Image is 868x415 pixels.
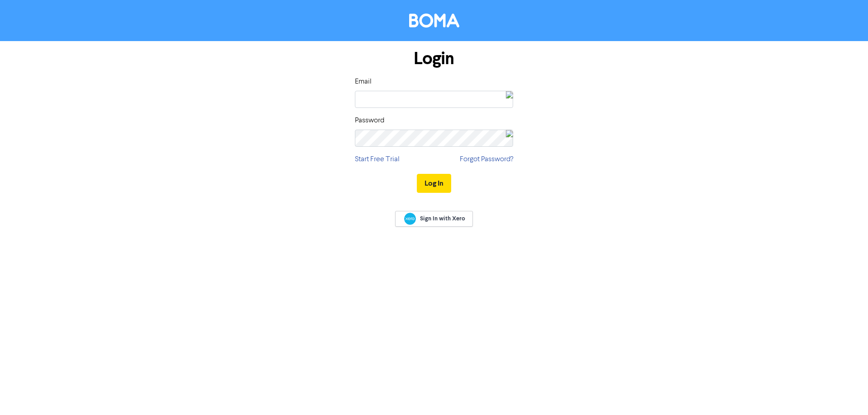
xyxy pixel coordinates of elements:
a: Sign In with Xero [395,211,473,227]
img: Xero logo [404,213,416,225]
label: Email [355,76,372,87]
label: Password [355,115,384,126]
button: Log In [417,174,451,193]
span: Sign In with Xero [420,214,465,223]
h1: Login [355,48,513,69]
a: Start Free Trial [355,154,400,165]
a: Forgot Password? [460,154,513,165]
img: BOMA Logo [409,14,459,28]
